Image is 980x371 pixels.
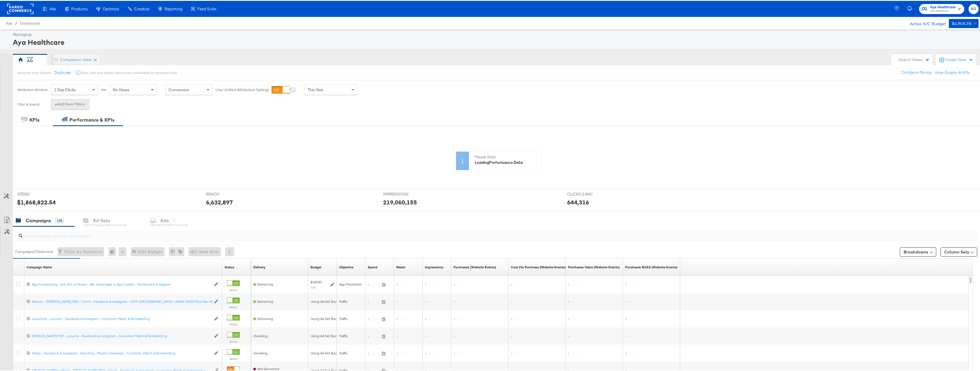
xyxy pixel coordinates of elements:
span: Optimize [103,6,119,10]
a: Your campaign's objective. [339,264,353,269]
div: Using Ad Set Budget [310,316,342,320]
div: 6Sense - [PERSON_NAME] MSP - Client - Facebook & Instagram - GTM | [GEOGRAPHIC_DATA] | LARGE HOSP... [32,298,211,303]
a: Shows the current state of your Ad Campaign. [225,264,234,269]
span: This Year [308,86,323,91]
a: The number of people your ad was served to. [396,264,405,269]
span: Aya Healthcare [930,8,956,13]
label: Use Unified Attribution Setting: [215,86,269,92]
span: Feed Suite [197,6,216,10]
div: Create View [945,56,973,62]
div: Personal View Actions: [17,70,52,74]
button: AG [969,3,979,13]
div: Reach [396,264,405,269]
span: Dashboard [20,20,40,25]
span: No Views [113,86,130,91]
div: Search Views [898,56,930,62]
label: Active [227,356,240,360]
div: Filter & Search: [17,101,40,106]
a: The total amount spent to date. [368,264,377,269]
div: Campaigns ( 0 Selected) [15,248,53,253]
div: $100.00 [310,279,321,284]
div: Attribution Window: [17,87,48,91]
span: Traffic [339,333,348,337]
label: Active [227,304,240,308]
span: checking... [253,333,269,337]
a: The number of times a purchase was made tracked by your Custom Audience pixel on your website aft... [454,264,496,269]
span: 1 Day Clicks [54,86,76,91]
div: Objective [339,264,353,269]
a: The total value of the purchase actions tracked by your Custom Audience pixel on your website aft... [568,264,620,269]
a: 6Sense - [PERSON_NAME] MSP - Client - Facebook & Instagram - GTM | [GEOGRAPHIC_DATA] | LARGE HOSP... [32,298,211,303]
a: The number of times your ad was served. On mobile apps an ad is counted as served the first time ... [425,264,444,269]
span: Aya Healthcare [930,3,956,9]
div: Performance & KPIs [70,116,114,122]
button: Column Sets [941,247,977,256]
strong: + [55,101,57,106]
label: Active [227,339,240,343]
div: Status [225,264,234,269]
a: Reflects the ability of your Ad Campaign to achieve delivery based on ad states, schedule and bud... [253,264,265,269]
div: Campaigns [26,216,51,223]
div: Budget [310,264,321,269]
button: Aya HealthcareAya Healthcare [919,3,964,13]
span: Products [71,6,88,10]
div: Save, edit and delete options are unavailable for personal view. [81,70,177,74]
div: Drag to reorder tab [54,57,58,60]
a: The total value of the purchase actions divided by spend tracked by your Custom Audience pixel on... [625,264,678,269]
div: Campaign Name [27,264,52,269]
a: [PERSON_NAME] MSP - Locums - Facebook & Instagram - Customer Match & Remarketing [32,333,211,338]
div: Purchases ROAS (Website Events) [625,264,678,269]
span: Traffic [339,316,348,320]
div: Spend [368,264,377,269]
span: Ads [6,20,12,25]
span: Delivering [257,298,273,303]
div: Active A/C Budget [904,18,946,27]
sub: Daily [310,285,316,288]
div: AG [27,57,33,63]
span: Traffic [339,350,348,354]
div: Cost Per Purchase (Website Events) [511,264,566,269]
button: Breakdowns [900,247,936,256]
span: / [12,20,20,25]
button: Hide Graphs & KPIs [935,69,970,75]
a: App Prospecting - iOS 14.5 or Newer - (No Advantage +) App Installs - Facebook & Instagram [32,281,211,286]
div: Purchases (Website Events) [454,264,496,269]
div: Delivery [253,264,265,269]
span: Reporting [165,6,182,10]
span: Delivering [257,281,273,286]
div: Purchases Value (Website Events) [568,264,620,269]
span: AG [971,5,976,11]
div: Using Ad Set Budget [310,333,342,337]
a: LotusOne - Locums - Facebook & Instagram - Customer Match & Remarketing [32,316,211,321]
span: Traffic [339,298,348,303]
span: Creative [134,6,149,10]
div: KPIs [29,116,39,122]
div: Kargo - Facebook & Instagram - Branding - Master Campaign - Customer Match & Remarketing [32,350,211,355]
div: Managing: [13,31,977,36]
input: Search Campaigns by Name, ID or Objective [23,227,885,238]
button: Configure Pacing [897,67,935,77]
span: App Promotion [339,281,362,286]
div: 0 [108,246,119,255]
a: The average cost for each purchase tracked by your Custom Audience pixel on your website after pe... [511,264,566,269]
a: Kargo - Facebook & Instagram - Branding - Master Campaign - Customer Match & Remarketing [32,350,211,355]
div: 178 [55,217,64,222]
label: Active [227,287,240,291]
div: Aya Healthcare [13,36,977,46]
span: Ads [50,6,56,10]
div: Impressions [425,264,444,269]
span: Not Delivering [257,366,279,370]
button: $4,948.38 [949,18,979,27]
a: The maximum amount you're willing to spend on your ads, on average each day or over the lifetime ... [310,264,321,269]
span: Conversion [169,86,189,91]
label: Active [227,322,240,325]
div: Using Ad Set Budget [310,350,342,355]
button: +Add New Filters [51,98,89,109]
div: Comparison View [60,56,92,62]
button: Duplicate [54,69,71,75]
span: checking... [253,350,269,354]
span: Delivering [257,316,273,320]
